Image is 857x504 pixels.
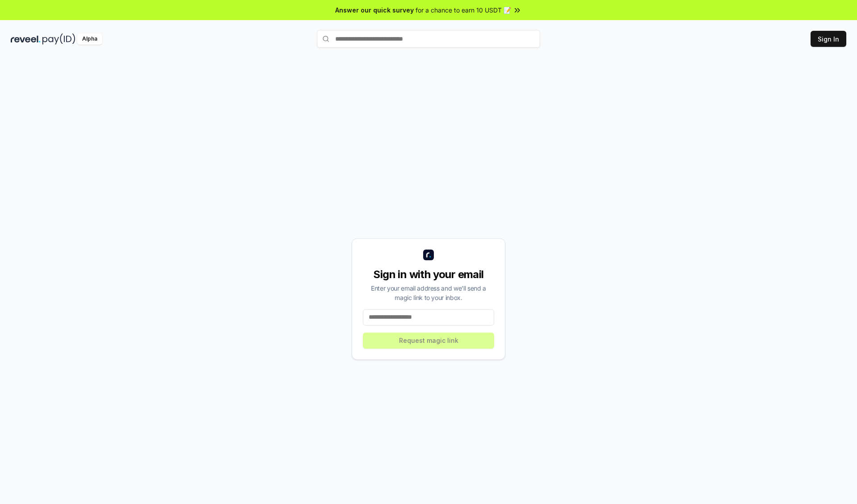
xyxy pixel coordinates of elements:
div: Enter your email address and we’ll send a magic link to your inbox. [363,283,494,302]
span: Answer our quick survey [335,5,414,15]
img: pay_id [42,33,75,45]
img: logo_small [423,250,434,260]
span: for a chance to earn 10 USDT 📝 [416,5,511,15]
button: Sign In [811,31,846,47]
div: Sign in with your email [363,267,494,282]
img: reveel_dark [11,33,41,45]
div: Alpha [77,33,102,45]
